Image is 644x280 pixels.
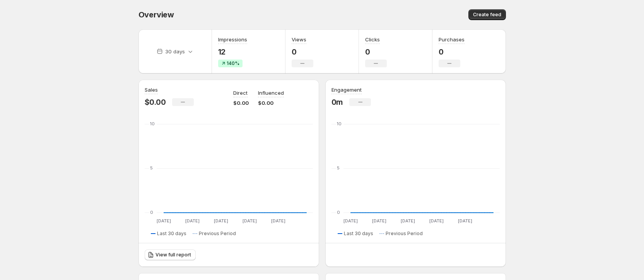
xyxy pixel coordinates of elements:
[214,218,228,224] text: [DATE]
[227,60,239,67] span: 140%
[473,12,501,18] span: Create feed
[337,121,342,126] text: 10
[233,89,248,97] p: Direct
[138,10,174,19] span: Overview
[145,86,158,94] h3: Sales
[365,47,387,56] p: 0
[439,36,465,43] h3: Purchases
[386,230,423,237] span: Previous Period
[199,230,236,237] span: Previous Period
[233,99,249,107] p: $0.00
[429,218,443,224] text: [DATE]
[150,210,153,215] text: 0
[458,218,472,224] text: [DATE]
[372,218,386,224] text: [DATE]
[331,86,362,94] h3: Engagement
[150,165,153,171] text: 5
[337,165,340,171] text: 5
[258,89,284,97] p: Influenced
[271,218,285,224] text: [DATE]
[292,36,306,43] h3: Views
[468,9,506,20] button: Create feed
[150,121,155,126] text: 10
[155,252,191,258] span: View full report
[156,218,171,224] text: [DATE]
[337,210,340,215] text: 0
[145,97,166,107] p: $0.00
[365,36,380,43] h3: Clicks
[343,218,357,224] text: [DATE]
[218,36,247,43] h3: Impressions
[400,218,415,224] text: [DATE]
[185,218,199,224] text: [DATE]
[218,47,247,56] p: 12
[157,230,186,237] span: Last 30 days
[439,47,465,56] p: 0
[258,99,284,107] p: $0.00
[331,97,343,107] p: 0m
[145,249,196,260] a: View full report
[292,47,313,56] p: 0
[165,48,185,55] p: 30 days
[344,230,373,237] span: Last 30 days
[242,218,256,224] text: [DATE]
